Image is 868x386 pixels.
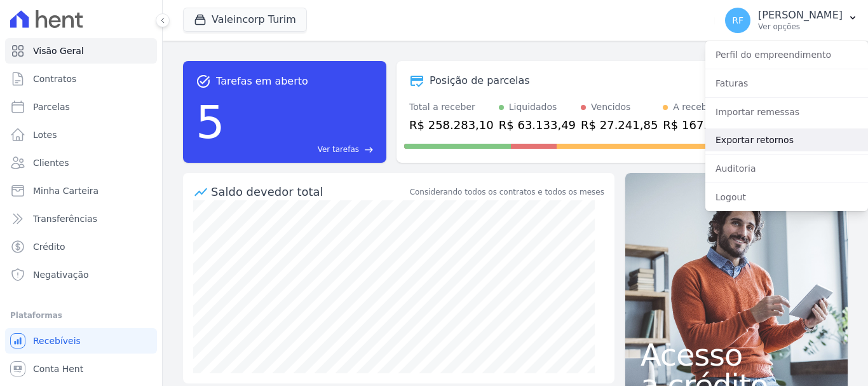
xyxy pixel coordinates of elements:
div: Liquidados [509,100,557,114]
span: Crédito [33,240,65,253]
a: Visão Geral [5,38,157,64]
div: Considerando todos os contratos e todos os meses [410,186,604,198]
a: Exportar retornos [705,128,868,151]
a: Ver tarefas east [230,144,374,155]
a: Crédito [5,234,157,259]
div: Plataformas [10,308,152,323]
a: Faturas [705,72,868,95]
a: Contratos [5,66,157,92]
span: Acesso [641,340,832,370]
a: Lotes [5,122,157,148]
span: task_alt [196,74,211,89]
a: Parcelas [5,94,157,120]
span: Tarefas em aberto [216,74,308,89]
a: Auditoria [705,157,868,180]
div: R$ 258.283,10 [409,116,494,134]
div: 5 [196,89,225,155]
a: Logout [705,186,868,209]
span: Parcelas [33,100,70,113]
span: east [364,145,374,155]
div: Total a receber [409,100,494,114]
span: Negativação [33,268,89,281]
span: Transferências [33,212,97,225]
div: R$ 27.241,85 [581,116,658,134]
span: Conta Hent [33,362,83,375]
div: Saldo devedor total [211,183,407,200]
div: R$ 63.133,49 [499,116,576,134]
div: Posição de parcelas [430,73,530,88]
p: [PERSON_NAME] [758,9,843,22]
span: Lotes [33,128,57,141]
a: Recebíveis [5,328,157,354]
a: Perfil do empreendimento [705,43,868,66]
a: Conta Hent [5,356,157,382]
a: Clientes [5,150,157,176]
button: RF [PERSON_NAME] Ver opções [715,3,868,38]
div: Vencidos [591,100,630,114]
a: Negativação [5,262,157,287]
a: Importar remessas [705,100,868,123]
span: Ver tarefas [318,144,359,155]
span: Contratos [33,72,76,85]
button: Valeincorp Turim [183,8,307,32]
span: RF [732,16,743,25]
div: R$ 167.907,76 [663,116,747,134]
a: Minha Carteira [5,178,157,203]
span: Visão Geral [33,45,84,57]
span: Clientes [33,156,69,169]
p: Ver opções [758,22,843,32]
span: Minha Carteira [33,184,98,197]
span: Recebíveis [33,334,81,347]
a: Transferências [5,206,157,231]
div: A receber [673,100,716,114]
